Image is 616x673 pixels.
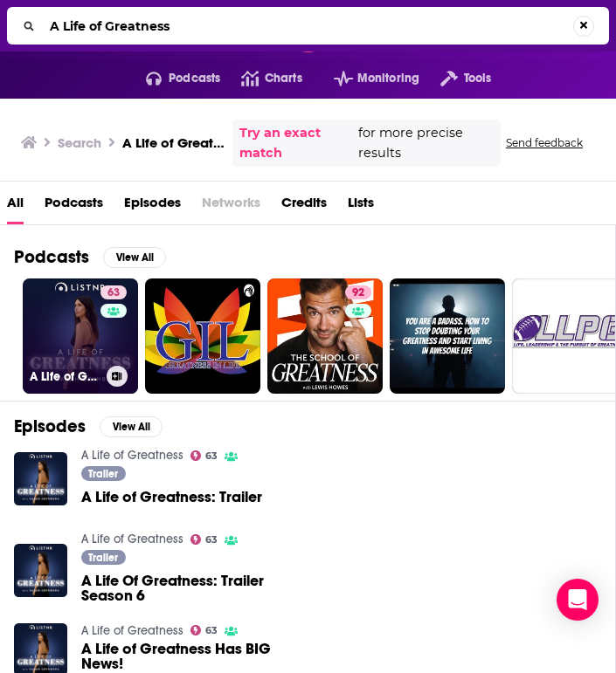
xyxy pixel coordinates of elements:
a: A Life of Greatness [81,623,183,638]
h3: A Life of Greatness [122,134,225,151]
div: Search... [7,7,609,45]
span: Monitoring [357,66,419,91]
span: Trailer [88,469,118,479]
a: PodcastsView All [14,246,166,268]
a: Podcasts [45,189,103,224]
span: Networks [202,189,260,224]
a: A Life of Greatness [81,448,183,463]
div: Open Intercom Messenger [557,579,599,621]
input: Search... [43,12,573,40]
span: Podcasts [169,66,220,91]
span: 63 [205,536,218,544]
h3: A Life of Greatness [30,369,100,384]
a: Credits [281,189,327,224]
span: 63 [107,285,120,302]
button: View All [100,416,163,437]
span: Charts [265,66,302,91]
h2: Episodes [14,415,86,437]
span: Tools [464,66,492,91]
a: A Life Of Greatness: Trailer Season 6 [81,573,280,603]
span: Trailer [88,553,118,563]
button: open menu [419,65,491,93]
a: Episodes [124,189,181,224]
button: open menu [313,65,419,93]
a: 63 [190,450,218,461]
a: A Life of Greatness: Trailer [81,490,262,505]
div: 0 [244,285,253,387]
button: open menu [125,65,221,93]
a: 92 [345,285,371,299]
a: 92 [267,278,383,394]
a: 63 [190,534,218,545]
span: 63 [205,452,218,460]
a: 63 [190,625,218,635]
button: View All [103,247,166,268]
a: All [7,189,24,224]
a: EpisodesView All [14,415,163,437]
span: 63 [205,627,218,635]
span: 92 [352,285,364,302]
img: A Life Of Greatness: Trailer Season 6 [14,544,67,597]
a: A Life of Greatness [81,532,183,546]
img: A Life of Greatness: Trailer [14,452,67,505]
h3: Search [58,134,101,151]
h2: Podcasts [14,246,89,268]
a: Lists [348,189,374,224]
a: 63 [100,285,127,299]
a: Charts [220,65,301,93]
a: 63A Life of Greatness [23,278,138,394]
a: Try an exact match [239,123,354,163]
button: Send feedback [501,135,588,150]
a: A Life of Greatness Has BIG News! [81,642,280,671]
a: 0 [145,278,260,394]
span: for more precise results [358,123,494,163]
